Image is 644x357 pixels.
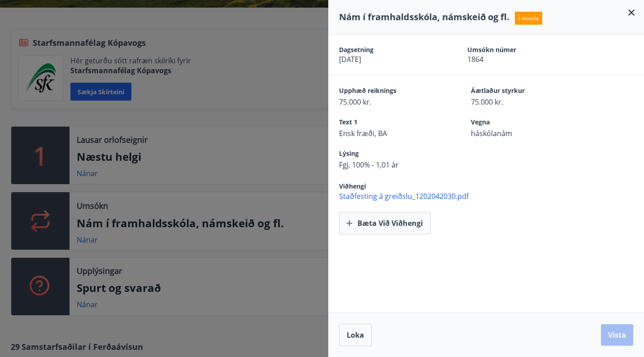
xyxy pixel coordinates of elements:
[467,54,564,64] span: 1864
[471,128,571,138] span: háskólanám
[339,97,439,107] span: 75.000 kr.
[339,128,439,138] span: Ensk fræði, BA
[339,118,439,128] span: Text 1
[339,160,439,170] span: Fgj. 100% - 1,01 ár
[339,182,366,190] span: Viðhengi
[339,54,436,64] span: [DATE]
[339,86,439,97] span: Upphæð reiknings
[339,11,509,23] span: Nám í framhaldsskóla, námskeið og fl.
[339,191,644,201] span: Staðfesting á greiðslu_1202042030.pdf
[471,86,571,97] span: Áætlaður styrkur
[339,324,372,346] button: Loka
[347,330,364,340] span: Loka
[339,149,439,160] span: Lýsing
[339,212,431,234] button: Bæta við viðhengi
[471,118,571,128] span: Vegna
[467,45,564,54] span: Umsókn númer
[339,45,436,54] span: Dagsetning
[515,12,542,25] span: Í vinnslu
[471,97,571,107] span: 75.000 kr.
